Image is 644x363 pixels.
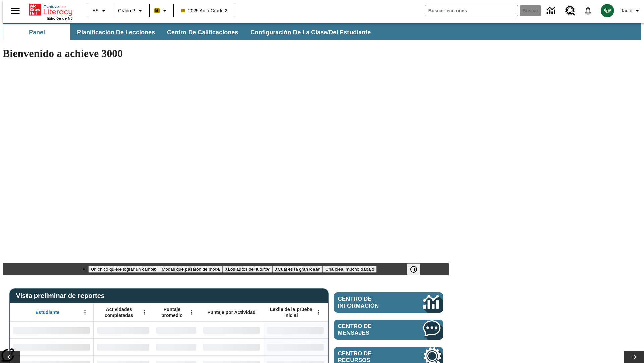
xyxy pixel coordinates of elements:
[579,2,597,19] a: Notificaciones
[207,309,255,315] span: Puntaje por Actividad
[407,263,420,275] button: Pausar
[159,266,222,273] button: Diapositiva 2 Modas que pasaron de moda
[3,23,641,40] div: Subbarra de navegación
[156,306,188,318] span: Puntaje promedio
[267,306,316,318] span: Lexile de la prueba inicial
[16,292,108,300] span: Vista preliminar de reportes
[314,307,324,317] button: Abrir menú
[621,7,632,14] span: Tauto
[72,24,160,40] button: Planificación de lecciones
[250,29,371,36] span: Configuración de la clase/del estudiante
[3,24,377,40] div: Subbarra de navegación
[162,24,244,40] button: Centro de calificaciones
[543,2,561,20] a: Centro de información
[94,338,153,355] div: Sin datos,
[80,307,90,317] button: Abrir menú
[29,29,45,36] span: Panel
[29,3,73,16] a: Portada
[407,263,427,275] div: Pausar
[245,24,376,40] button: Configuración de la clase/del estudiante
[153,322,200,338] div: Sin datos,
[3,24,70,40] button: Panel
[88,266,159,273] button: Diapositiva 1 Un chico quiere lograr un cambio
[92,7,99,14] span: ES
[618,5,644,17] button: Perfil/Configuración
[153,338,200,355] div: Sin datos,
[5,1,25,21] button: Abrir el menú lateral
[181,7,228,14] span: 2025 Auto Grade 2
[223,266,273,273] button: Diapositiva 3 ¿Los autos del futuro?
[601,4,614,17] img: avatar image
[115,5,147,17] button: Grado: Grado 2, Elige un grado
[338,323,403,336] span: Centro de mensajes
[323,266,377,273] button: Diapositiva 5 Una idea, mucho trabajo
[338,296,401,309] span: Centro de información
[29,2,73,21] div: Portada
[334,320,443,340] a: Centro de mensajes
[139,307,149,317] button: Abrir menú
[94,322,153,338] div: Sin datos,
[47,16,73,21] span: Edición de NJ
[425,5,518,16] input: Buscar campo
[152,5,171,17] button: Boost El color de la clase es anaranjado claro. Cambiar el color de la clase.
[597,2,618,19] button: Escoja un nuevo avatar
[97,306,141,318] span: Actividades completadas
[77,29,155,36] span: Planificación de lecciones
[624,351,644,363] button: Carrusel de lecciones, seguir
[167,29,238,36] span: Centro de calificaciones
[186,307,196,317] button: Abrir menú
[155,6,159,15] span: B
[118,7,135,14] span: Grado 2
[3,47,449,60] h1: Bienvenido a achieve 3000
[36,309,60,315] span: Estudiante
[89,5,111,17] button: Lenguaje: ES, Selecciona un idioma
[272,266,323,273] button: Diapositiva 4 ¿Cuál es la gran idea?
[334,292,443,313] a: Centro de información
[561,2,579,20] a: Centro de recursos, Se abrirá en una pestaña nueva.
